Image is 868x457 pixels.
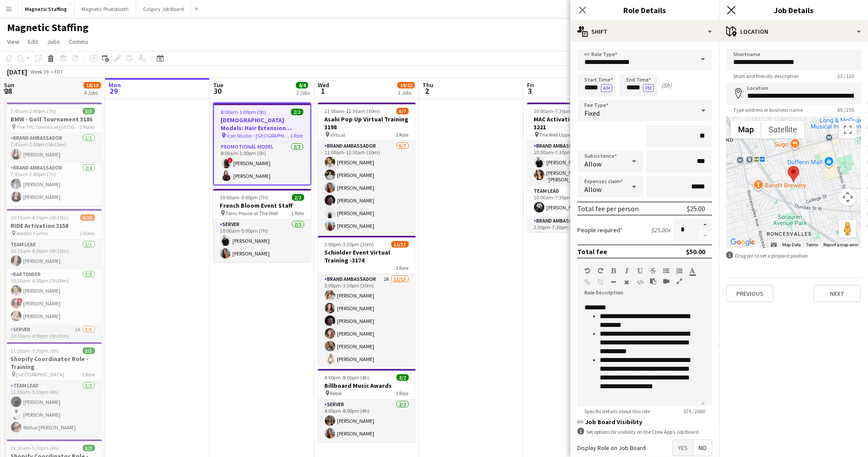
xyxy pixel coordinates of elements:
[421,86,433,96] span: 2
[213,81,223,89] span: Tue
[212,86,223,96] span: 30
[213,202,311,209] h3: French Bloom Event Staff
[17,371,65,378] span: [GEOGRAPHIC_DATA]
[624,279,630,286] button: Clear Formatting
[686,247,705,256] div: $50.00
[527,103,625,232] app-job-card: 10:00am-7:30pm (9h30m)6/6MAC Activation - The Well 3221 The Well Upper Level3 RolesBrand Ambassad...
[391,241,409,248] span: 11/13
[296,82,308,89] span: 4/4
[650,278,656,285] button: Paste as plain text
[577,226,623,234] label: People required
[830,73,861,79] span: 23 / 120
[676,267,682,274] button: Ordered List
[213,103,311,185] div: 8:00am-1:00pm (5h)2/2[DEMOGRAPHIC_DATA] Models: Hair Extension Models | 3321 Icon Studio – [GEOGR...
[540,131,585,138] span: The Well Upper Level
[4,209,102,339] app-job-card: 10:15am-4:30pm (6h15m)9/10RIDE Activation 3158 Westlin Farms3 RolesTeam Lead1/110:15am-4:30pm (6h...
[107,86,121,96] span: 29
[676,278,682,285] button: Fullscreen
[83,445,95,451] span: 3/3
[4,222,102,230] h3: RIDE Activation 3158
[330,390,342,397] span: Rebel
[570,4,719,16] h3: Role Details
[611,279,617,286] button: Horizontal Line
[398,89,415,96] div: 3 Jobs
[47,38,60,46] span: Jobs
[698,219,712,230] button: Increase
[4,381,102,436] app-card-role: Team Lead3/311:30am-5:30pm (6h)[PERSON_NAME][PERSON_NAME]Ibtihal [PERSON_NAME]
[318,81,329,89] span: Wed
[584,109,600,117] span: Fixed
[330,131,345,138] span: Virtual
[577,247,607,256] div: Total fee
[527,115,625,131] h3: MAC Activation - The Well 3221
[4,115,102,123] h3: BMW - Golf Tournament 3186
[318,103,416,232] div: 11:00am-11:30am (30m)6/7Asahi Pop Up Virtual Training 3198 Virtual1 RoleBrand Ambassador6/711:00a...
[689,267,696,274] button: Text Color
[7,67,27,76] div: [DATE]
[291,132,303,139] span: 1 Role
[584,267,590,274] button: Undo
[584,159,601,168] span: Allow
[69,38,88,46] span: Comms
[4,355,102,371] h3: Shopify Coordinator Role - Training
[4,103,102,205] app-job-card: 7:45am-2:45pm (7h)3/3BMW - Golf Tournament 3186 The TPC Toronto at [GEOGRAPHIC_DATA]2 RolesBrand ...
[80,230,95,237] span: 3 Roles
[54,68,63,75] div: EDT
[761,121,805,138] button: Show satellite imagery
[397,374,409,381] span: 2/2
[213,220,311,262] app-card-role: Server2/210:00am-5:00pm (7h)[PERSON_NAME][PERSON_NAME]
[226,210,278,216] span: Tonic House at The Well
[18,298,23,303] span: !
[214,142,310,184] app-card-role: Promotional Model2/28:00am-1:00pm (5h)![PERSON_NAME][PERSON_NAME]
[4,342,102,436] app-job-card: 11:30am-5:30pm (6h)3/3Shopify Coordinator Role - Training [GEOGRAPHIC_DATA]1 RoleTeam Lead3/311:3...
[227,132,291,139] span: Icon Studio – [GEOGRAPHIC_DATA]
[82,371,95,378] span: 1 Role
[29,68,51,75] span: Week 39
[651,226,670,234] div: $25.00 x
[650,267,656,274] button: Strikethrough
[643,84,654,92] button: PM
[74,0,136,18] button: Magnetic Photobooth
[577,444,646,452] label: Display Role on Job Board
[719,21,868,42] div: Location
[771,242,777,248] button: Keyboard shortcuts
[570,21,719,42] div: Shift
[318,369,416,442] app-job-card: 4:00pm-8:00pm (4h)2/2Billboard Music Awards Rebel1 RoleServer2/24:00pm-8:00pm (4h)[PERSON_NAME][P...
[663,278,669,285] button: Insert video
[676,408,712,414] span: 579 / 2000
[4,163,102,205] app-card-role: Brand Ambassador2/27:45am-2:45pm (7h)[PERSON_NAME][PERSON_NAME]
[3,86,14,96] span: 28
[318,141,416,247] app-card-role: Brand Ambassador6/711:00am-11:30am (30m)[PERSON_NAME][PERSON_NAME][PERSON_NAME][PERSON_NAME][PERS...
[83,347,95,354] span: 3/3
[228,158,233,163] span: !
[597,267,604,274] button: Redo
[584,185,601,194] span: Allow
[318,274,416,457] app-card-role: Brand Ambassador2A11/133:00pm-3:30pm (30m)[PERSON_NAME][PERSON_NAME][PERSON_NAME][PERSON_NAME][PE...
[422,81,433,89] span: Thu
[213,189,311,262] div: 10:00am-5:00pm (7h)2/2French Bloom Event Staff Tonic House at The Well1 RoleServer2/210:00am-5:00...
[4,240,102,269] app-card-role: Team Lead1/110:15am-4:30pm (6h15m)[PERSON_NAME]
[220,194,268,201] span: 10:00am-5:00pm (7h)
[396,265,409,271] span: 1 Role
[318,236,416,365] app-job-card: 3:00pm-3:30pm (30m)11/13Schinlder Event Virtual Training -31741 RoleBrand Ambassador2A11/133:00pm...
[577,204,639,213] div: Total fee per person
[4,81,14,89] span: Sun
[527,141,625,186] app-card-role: Brand Ambassador2/210:00am-7:30pm (9h30m)[PERSON_NAME][PERSON_NAME] “[PERSON_NAME]” [PERSON_NAME]
[4,36,23,47] a: View
[318,382,416,390] h3: Billboard Music Awards
[687,204,705,213] div: $25.00
[728,237,757,248] img: Google
[109,81,121,89] span: Mon
[728,237,757,248] a: Open this area in Google Maps (opens a new window)
[673,440,693,456] span: Yes
[316,86,329,96] span: 1
[577,428,712,436] div: Set options for visibility on the Crew App’s Job Board
[65,36,92,47] a: Comms
[814,285,861,302] button: Next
